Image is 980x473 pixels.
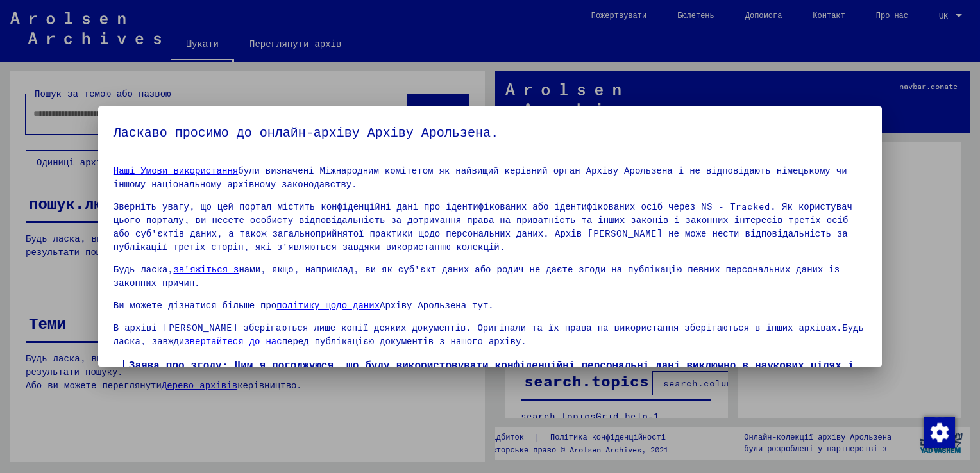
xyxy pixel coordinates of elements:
p: В архіві [PERSON_NAME] зберігаються лише копії деяких документів. Оригінали та їх права на викори... [114,321,866,348]
a: звертайтеся до нас [184,335,282,347]
a: зв'яжіться з [173,263,239,275]
h5: Ласкаво просимо до онлайн-архіву Архіву Арользена. [114,122,866,142]
a: політику щодо даних [276,299,380,311]
p: були визначені Міжнародним комітетом як найвищий керівний орган Архіву Арользена і не відповідают... [114,164,866,191]
p: Зверніть увагу, що цей портал містить конфіденційні дані про ідентифікованих або ідентифікованих ... [114,200,866,254]
a: Наші Умови використання [114,165,238,176]
p: Будь ласка, нами, якщо, наприклад, ви як суб'єкт даних або родич не даєте згоди на публікацію пев... [114,263,866,290]
font: Заява про згоду: Цим я погоджуюся, що буду використовувати конфіденційні персональні дані виключн... [129,358,854,402]
img: Зміна згоди [924,417,955,448]
p: Ви можете дізнатися більше про Архіву Арользена тут. [114,299,866,312]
